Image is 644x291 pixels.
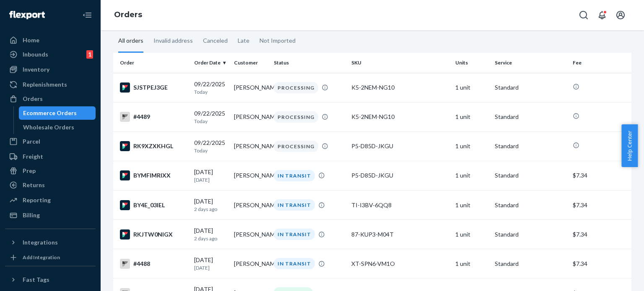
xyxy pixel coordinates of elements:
div: K5-2NEM-NG10 [351,83,448,92]
button: Close Navigation [79,7,96,23]
td: [PERSON_NAME] [231,131,270,161]
p: [DATE] [194,264,227,271]
td: [PERSON_NAME] [231,73,270,102]
div: IN TRANSIT [274,229,315,240]
div: TI-I3BV-6QQ8 [351,201,448,209]
button: Open account menu [612,7,629,23]
p: Standard [495,171,566,180]
td: 1 unit [452,131,492,161]
div: BY4E_03IEL [120,200,187,210]
div: Inventory [23,65,49,74]
div: Home [23,36,39,44]
td: $7.34 [569,191,631,220]
div: Prep [23,167,36,175]
div: SJSTPEJ3GE [120,82,187,93]
th: Order [113,53,191,73]
td: [PERSON_NAME] [231,102,270,131]
td: [PERSON_NAME] [231,161,270,190]
div: Parcel [23,137,40,146]
a: Add Integration [5,252,96,263]
a: Replenishments [5,78,96,91]
div: Wholesale Orders [23,123,74,131]
div: Replenishments [23,80,67,89]
td: 1 unit [452,220,492,249]
div: P5-D85D-JKGU [351,142,448,150]
div: Integrations [23,238,58,247]
button: Open notifications [594,7,610,23]
div: Not Imported [260,30,296,52]
td: $7.34 [569,161,631,190]
td: $7.34 [569,220,631,249]
div: #4489 [120,112,187,122]
button: Open Search Box [575,7,592,23]
p: Standard [495,113,566,121]
a: Parcel [5,135,96,148]
a: Returns [5,178,96,192]
td: 1 unit [452,73,492,102]
td: $7.34 [569,249,631,278]
a: Billing [5,209,96,222]
div: Reporting [23,196,51,204]
p: [DATE] [194,176,227,183]
div: Fast Tags [23,276,49,284]
div: IN TRANSIT [274,258,315,269]
div: Returns [23,181,45,189]
a: Inventory [5,63,96,76]
div: Customer [234,59,267,66]
a: Reporting [5,193,96,207]
div: PROCESSING [274,111,318,123]
div: [DATE] [194,168,227,183]
div: XT-SPN6-VM1O [351,260,448,268]
div: 1 [86,50,93,59]
button: Integrations [5,236,96,249]
div: 09/22/2025 [194,109,227,125]
div: Canceled [203,30,228,52]
button: Fast Tags [5,273,96,286]
div: PROCESSING [274,141,318,152]
div: Late [238,30,249,52]
p: Today [194,147,227,154]
td: [PERSON_NAME] [231,191,270,220]
div: P5-D85D-JKGU [351,171,448,180]
a: Ecommerce Orders [19,106,96,120]
button: Help Center [621,124,638,167]
div: IN TRANSIT [274,199,315,211]
div: PROCESSING [274,82,318,93]
a: Home [5,33,96,47]
p: Today [194,88,227,95]
p: Standard [495,142,566,150]
div: [DATE] [194,256,227,271]
td: 1 unit [452,249,492,278]
td: 1 unit [452,102,492,131]
th: Units [452,53,492,73]
p: Standard [495,83,566,92]
a: Prep [5,164,96,178]
img: Flexport logo [9,11,45,19]
p: Standard [495,201,566,209]
td: [PERSON_NAME] [231,249,270,278]
div: Orders [23,95,43,103]
th: Fee [569,53,631,73]
div: 09/22/2025 [194,80,227,95]
div: IN TRANSIT [274,170,315,181]
ol: breadcrumbs [107,3,149,27]
a: Freight [5,150,96,163]
div: RKJTW0NIGX [120,229,187,239]
div: RK9XZXKHGL [120,141,187,151]
p: 2 days ago [194,235,227,242]
th: Service [491,53,569,73]
div: 09/22/2025 [194,139,227,154]
div: Inbounds [23,50,48,59]
a: Orders [5,92,96,106]
p: Standard [495,260,566,268]
th: Status [270,53,348,73]
div: Add Integration [23,254,60,261]
div: All orders [118,30,143,53]
p: Standard [495,230,566,239]
a: Wholesale Orders [19,121,96,134]
th: Order Date [191,53,231,73]
div: Invalid address [153,30,193,52]
td: 1 unit [452,191,492,220]
td: 1 unit [452,161,492,190]
div: BYMFIMRIXX [120,170,187,180]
